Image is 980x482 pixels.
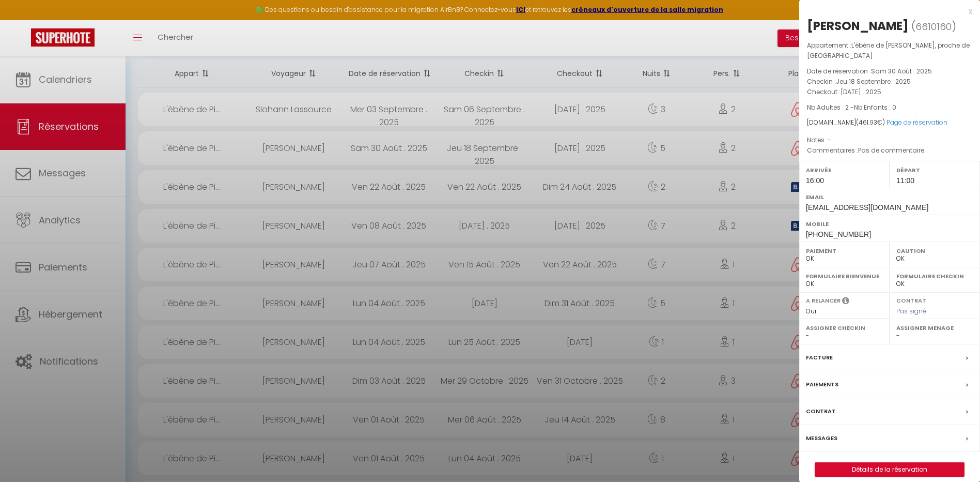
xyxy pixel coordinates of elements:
div: [DOMAIN_NAME] [807,118,972,128]
label: A relancer [806,296,841,305]
span: - [828,135,831,144]
button: Détails de la réservation [815,462,965,477]
label: Formulaire Checkin [896,271,973,281]
span: Pas signé [896,307,926,315]
span: ( ) [911,19,956,34]
label: Assigner Menage [896,323,973,333]
label: Paiements [806,379,838,390]
label: Contrat [806,406,836,417]
label: Contrat [896,296,926,303]
label: Paiement [806,246,883,256]
label: Messages [806,433,837,444]
span: [PHONE_NUMBER] [806,230,871,238]
span: 16:00 [806,176,824,185]
span: 11:00 [896,176,914,185]
label: Caution [896,246,973,256]
p: Notes : [807,135,972,145]
p: Checkin : [807,77,972,87]
label: Assigner Checkin [806,323,883,333]
span: [EMAIL_ADDRESS][DOMAIN_NAME] [806,203,928,212]
p: Date de réservation : [807,66,972,77]
span: Sam 30 Août . 2025 [871,67,932,76]
a: Page de réservation [886,118,947,127]
span: Nb Adultes : 2 - [807,103,896,112]
p: Checkout : [807,87,972,97]
span: L'ébène de [PERSON_NAME], proche de [GEOGRAPHIC_DATA] [807,41,970,60]
span: Nb Enfants : 0 [854,103,896,112]
label: Mobile [806,219,973,229]
span: ( €) [856,118,885,127]
div: x [799,5,972,18]
label: Email [806,192,973,202]
p: Commentaires : [807,145,972,156]
p: Appartement : [807,40,972,61]
span: [DATE] . 2025 [841,87,881,96]
span: Jeu 18 Septembre . 2025 [836,77,911,86]
label: Facture [806,352,833,363]
a: Détails de la réservation [815,463,964,476]
i: Sélectionner OUI si vous souhaiter envoyer les séquences de messages post-checkout [842,296,849,308]
button: Ouvrir le widget de chat LiveChat [8,4,39,35]
label: Formulaire Bienvenue [806,271,883,281]
span: 461.93 [859,118,877,127]
label: Arrivée [806,165,883,175]
span: Pas de commentaire [858,146,924,155]
span: 6610160 [915,20,952,33]
div: [PERSON_NAME] [807,18,909,34]
label: Départ [896,165,973,175]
